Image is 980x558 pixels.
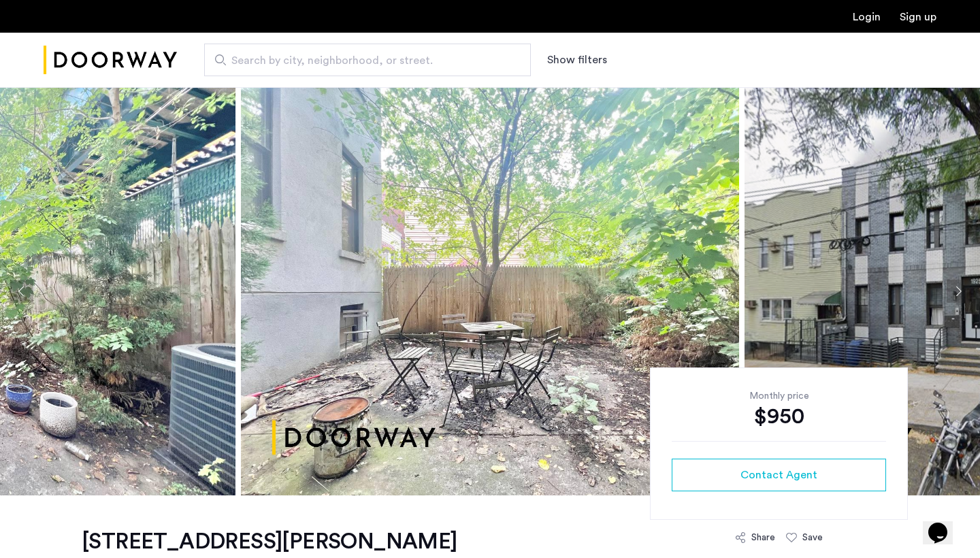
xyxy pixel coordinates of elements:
[204,44,531,76] input: Apartment Search
[44,35,177,86] img: logo
[672,389,886,403] div: Monthly price
[751,531,775,544] div: Share
[900,12,936,22] a: Registration
[44,35,177,86] a: Cazamio Logo
[740,467,817,483] span: Contact Agent
[947,280,970,303] button: Next apartment
[10,280,33,303] button: Previous apartment
[241,87,739,495] img: apartment
[802,531,823,544] div: Save
[547,52,607,68] button: Show or hide filters
[231,52,493,69] span: Search by city, neighborhood, or street.
[672,403,886,430] div: $950
[853,12,881,22] a: Login
[672,459,886,491] button: button
[923,504,966,544] iframe: chat widget
[82,528,457,555] h1: [STREET_ADDRESS][PERSON_NAME]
